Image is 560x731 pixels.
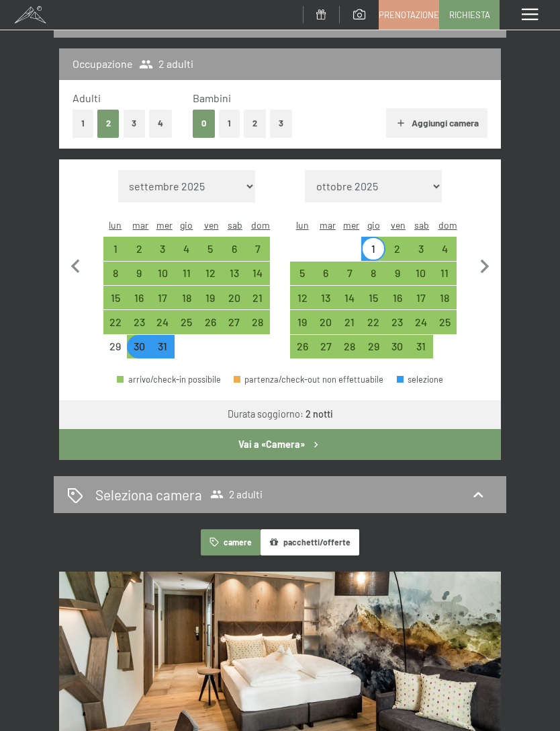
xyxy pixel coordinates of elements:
[228,219,242,231] abbr: sabato
[176,317,197,338] div: 25
[175,310,198,334] div: Thu Dec 25 2025
[132,219,148,231] abbr: martedì
[385,237,409,260] div: arrivo/check-in possibile
[199,310,222,334] div: arrivo/check-in possibile
[385,335,409,358] div: arrivo/check-in possibile
[246,310,269,334] div: arrivo/check-in possibile
[314,286,338,309] div: Tue Jan 13 2026
[127,310,150,334] div: arrivo/check-in possibile
[103,262,127,285] div: arrivo/check-in possibile
[247,293,268,313] div: 21
[204,219,219,231] abbr: venerdì
[175,262,198,285] div: arrivo/check-in possibile
[139,56,193,71] span: 2 adulti
[103,286,127,309] div: arrivo/check-in possibile
[338,335,361,358] div: Wed Jan 28 2026
[200,243,221,264] div: 5
[103,237,127,260] div: Mon Dec 01 2025
[438,219,457,231] abbr: domenica
[151,335,175,358] div: Wed Dec 31 2025
[363,341,383,362] div: 29
[387,243,408,264] div: 2
[105,341,126,362] div: 29
[339,293,360,313] div: 14
[387,293,408,313] div: 16
[314,335,338,358] div: Tue Jan 27 2026
[151,262,175,285] div: arrivo/check-in possibile
[338,262,361,285] div: arrivo/check-in possibile
[246,286,269,309] div: arrivo/check-in possibile
[339,317,360,338] div: 21
[314,262,338,285] div: Tue Jan 06 2026
[151,237,175,260] div: Wed Dec 03 2025
[434,268,455,288] div: 11
[385,335,409,358] div: Fri Jan 30 2026
[270,110,292,137] button: 3
[339,268,360,288] div: 7
[440,1,499,29] a: Richiesta
[199,262,222,285] div: arrivo/check-in possibile
[210,488,263,501] span: 2 adulti
[224,317,244,338] div: 27
[151,310,175,334] div: Wed Dec 24 2025
[343,219,359,231] abbr: mercoledì
[433,286,457,309] div: arrivo/check-in possibile
[387,341,408,362] div: 30
[247,317,268,338] div: 28
[433,310,457,334] div: arrivo/check-in possibile
[410,243,431,264] div: 3
[151,286,175,309] div: Wed Dec 17 2025
[316,268,336,288] div: 6
[379,1,438,29] a: Prenotazione
[261,529,359,555] button: pacchetti/offerte
[193,110,215,137] button: 0
[434,243,455,264] div: 4
[338,262,361,285] div: Wed Jan 07 2026
[222,262,246,285] div: arrivo/check-in possibile
[246,310,269,334] div: Sun Dec 28 2025
[200,317,221,338] div: 26
[117,375,221,384] div: arrivo/check-in possibile
[338,335,361,358] div: arrivo/check-in possibile
[151,335,175,358] div: arrivo/check-in non effettuabile
[385,310,409,334] div: Fri Jan 23 2026
[224,243,244,264] div: 6
[291,293,312,313] div: 12
[433,310,457,334] div: Sun Jan 25 2026
[367,219,380,231] abbr: giovedì
[151,286,175,309] div: arrivo/check-in possibile
[314,286,338,309] div: arrivo/check-in possibile
[62,170,90,359] button: Mese precedente
[127,262,150,285] div: Tue Dec 09 2025
[59,429,501,460] button: Vai a «Camera»
[103,237,127,260] div: arrivo/check-in possibile
[128,341,149,362] div: 30
[291,268,312,288] div: 5
[387,268,408,288] div: 9
[363,243,383,264] div: 1
[433,237,457,260] div: Sun Jan 04 2026
[200,268,221,288] div: 12
[409,262,432,285] div: arrivo/check-in possibile
[128,243,149,264] div: 2
[434,293,455,313] div: 18
[175,262,198,285] div: Thu Dec 11 2025
[391,219,406,231] abbr: venerdì
[105,293,126,313] div: 15
[409,335,432,358] div: Sat Jan 31 2026
[361,286,385,309] div: arrivo/check-in possibile
[361,262,385,285] div: Thu Jan 08 2026
[234,375,384,384] div: partenza/check-out non effettuabile
[222,237,246,260] div: arrivo/check-in possibile
[127,286,150,309] div: Tue Dec 16 2025
[385,286,409,309] div: Fri Jan 16 2026
[152,317,173,338] div: 24
[175,237,198,260] div: Thu Dec 04 2025
[103,310,127,334] div: Mon Dec 22 2025
[199,310,222,334] div: Fri Dec 26 2025
[385,237,409,260] div: Fri Jan 02 2026
[433,237,457,260] div: arrivo/check-in possibile
[199,262,222,285] div: Fri Dec 12 2025
[103,310,127,334] div: arrivo/check-in possibile
[290,310,314,334] div: arrivo/check-in possibile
